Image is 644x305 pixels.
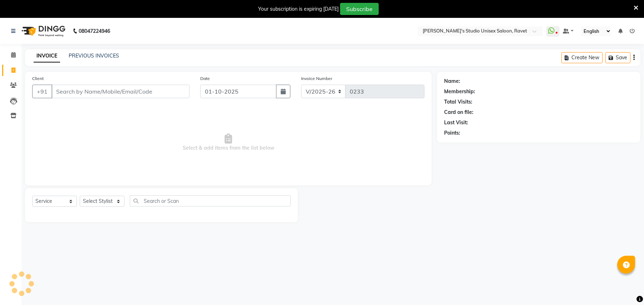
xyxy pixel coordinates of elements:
div: Total Visits: [444,98,472,106]
div: Last Visit: [444,119,468,126]
input: Search by Name/Mobile/Email/Code [51,85,190,98]
div: Card on file: [444,109,473,116]
label: Invoice Number [301,75,332,82]
button: Create New [561,52,603,63]
button: Save [605,52,630,63]
label: Client [32,75,44,82]
img: logo [18,21,67,41]
a: PREVIOUS INVOICES [69,52,119,59]
div: Membership: [444,88,475,95]
div: Points: [444,129,460,137]
iframe: chat widget [614,276,637,298]
b: 08047224946 [79,21,110,41]
button: +91 [32,85,52,98]
input: Search or Scan [130,195,291,206]
button: Subscribe [340,3,379,15]
div: Name: [444,77,460,85]
a: INVOICE [34,50,60,62]
div: Your subscription is expiring [DATE] [258,5,339,13]
span: Select & add items from the list below [32,107,424,178]
label: Date [200,75,210,82]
